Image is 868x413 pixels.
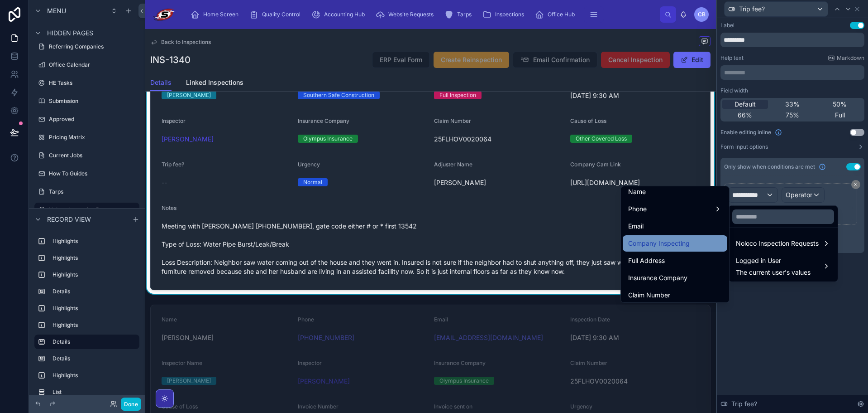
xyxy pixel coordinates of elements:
[34,203,139,217] a: Noloco Inspection Requests
[298,161,320,168] span: Urgency
[52,254,136,262] label: Highlights
[324,11,365,18] span: Accounting Hub
[162,222,699,276] span: Meeting with [PERSON_NAME] [PHONE_NUMBER], gate code either # or * first 13542 Type of Loss: Wate...
[203,11,238,18] span: Home Screen
[188,6,245,23] a: Home Screen
[52,288,136,295] label: Details
[628,238,690,249] span: Company Inspecting
[49,97,138,105] label: Submission
[47,214,91,224] span: Record view
[434,161,472,168] span: Adjuster Name
[34,76,139,90] a: HE Tasks
[34,39,139,54] a: Referring Companies
[736,268,811,277] span: The current user's values
[34,58,139,72] a: Office Calendar
[570,161,621,168] span: Company Cam Link
[439,91,476,99] div: Full Inspection
[167,91,211,99] div: [PERSON_NAME]
[150,39,211,46] a: Back to Inspections
[52,238,136,245] label: Highlights
[457,11,472,18] span: Tarps
[570,91,699,100] span: [DATE] 9:30 AM
[434,178,563,187] span: [PERSON_NAME]
[49,116,138,123] label: Approved
[434,135,563,144] span: 25FLHOV0020064
[34,185,139,199] a: Tarps
[548,11,575,18] span: Office Hub
[628,186,646,197] span: Name
[628,221,644,232] span: Email
[162,204,176,211] span: Notes
[576,135,627,143] div: Other Covered Loss
[52,355,136,362] label: Details
[570,117,606,124] span: Cause of Loss
[628,255,665,266] span: Full Address
[162,161,184,168] span: Trip fee?
[298,117,349,124] span: Insurance Company
[303,178,322,186] div: Normal
[150,78,172,87] span: Details
[52,305,136,312] label: Highlights
[532,6,581,23] a: Office Hub
[434,117,471,124] span: Claim Number
[49,188,138,195] label: Tarps
[186,74,243,92] a: Linked Inspections
[34,166,139,181] a: How To Guides
[49,134,138,141] label: Pricing Matrix
[442,6,478,23] a: Tarps
[388,11,434,18] span: Website Requests
[183,5,660,24] div: scrollable content
[161,39,211,46] span: Back to Inspections
[34,130,139,145] a: Pricing Matrix
[373,6,440,23] a: Website Requests
[736,255,811,266] span: Logged in User
[34,112,139,126] a: Approved
[150,53,191,66] h1: INS-1340
[162,117,186,124] span: Inspector
[49,170,138,177] label: How To Guides
[49,79,138,87] label: HE Tasks
[49,61,138,68] label: Office Calendar
[162,178,167,187] span: --
[47,6,66,15] span: Menu
[52,271,136,278] label: Highlights
[52,389,136,396] label: List
[736,238,819,249] span: Noloco Inspection Requests
[628,272,687,283] span: Insurance Company
[29,230,145,395] div: scrollable content
[628,290,670,301] span: Claim Number
[570,178,699,187] span: [URL][DOMAIN_NAME]
[152,7,176,22] img: App logo
[186,78,243,87] span: Linked Inspections
[49,152,138,159] label: Current Jobs
[52,321,136,329] label: Highlights
[303,91,374,99] div: Southern Safe Construction
[303,135,353,143] div: Olympus Insurance
[309,6,371,23] a: Accounting Hub
[34,148,139,163] a: Current Jobs
[262,11,300,18] span: Quality Control
[673,52,711,68] button: Edit
[495,11,524,18] span: Inspections
[52,372,136,379] label: Highlights
[162,135,214,144] a: [PERSON_NAME]
[49,43,138,50] label: Referring Companies
[150,74,172,92] a: Details
[480,6,530,23] a: Inspections
[52,338,132,345] label: Details
[247,6,307,23] a: Quality Control
[628,204,647,214] span: Phone
[121,398,141,411] button: Done
[49,206,134,214] label: Noloco Inspection Requests
[47,29,93,38] span: Hidden pages
[34,94,139,108] a: Submission
[698,11,706,18] span: CB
